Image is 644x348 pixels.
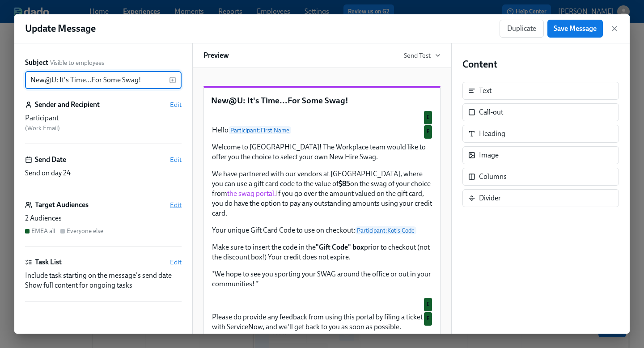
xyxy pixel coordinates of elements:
div: Everyone else [67,227,103,235]
div: Divider [479,193,501,203]
span: ( Work Email ) [25,124,60,132]
div: Used by EMEA all audience [424,312,432,326]
h4: Content [462,58,619,71]
div: Send on day 24 [25,168,182,178]
div: Divider [462,189,619,207]
button: Send Test [404,51,441,60]
div: Text [462,82,619,100]
div: Call-out [479,107,503,117]
div: E [211,110,433,117]
p: New@U: It's Time...For Some Swag! [211,95,433,106]
button: Edit [170,155,182,164]
span: Duplicate [507,24,536,33]
div: Image [462,146,619,164]
div: E [211,297,433,304]
h1: Update Message [25,22,96,35]
h6: Task List [35,257,62,267]
div: Heading [462,125,619,143]
div: Show full content for ongoing tasks [25,280,182,290]
span: Visible to employees [50,59,104,67]
button: Save Message [547,20,603,38]
div: EMEA all [31,227,55,235]
div: Used by EMEA all audience [424,125,432,139]
div: Used by EMEA all audience [424,111,432,124]
label: Subject [25,58,48,68]
h6: Preview [203,51,229,60]
h6: Target Audiences [35,200,89,210]
span: Save Message [554,24,597,33]
div: Task ListEditInclude task starting on the message's send dateShow full content for ongoing tasks [25,257,182,301]
div: HelloParticipant:First Name Welcome to [GEOGRAPHIC_DATA]! The Workplace team would like to offer ... [211,124,433,290]
button: Edit [170,200,182,209]
h6: Send Date [35,155,66,165]
div: Include task starting on the message's send date [25,271,182,280]
div: Send DateEditSend on day 24 [25,155,182,189]
h6: Sender and Recipient [35,100,100,110]
div: Heading [479,129,505,139]
button: Edit [170,258,182,267]
div: Call-out [462,103,619,121]
div: Target AudiencesEdit2 AudiencesEMEA allEveryone else [25,200,182,246]
div: Participant [25,113,182,123]
button: Edit [170,100,182,109]
svg: Insert text variable [169,76,176,84]
div: Used by EMEA all audience [424,298,432,311]
div: 2 Audiences [25,213,182,223]
div: Text [479,86,491,96]
div: Image [479,150,499,160]
div: Columns [479,172,507,182]
button: Duplicate [500,20,544,38]
div: Sender and RecipientEditParticipant (Work Email) [25,100,182,144]
div: Columns [462,168,619,186]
